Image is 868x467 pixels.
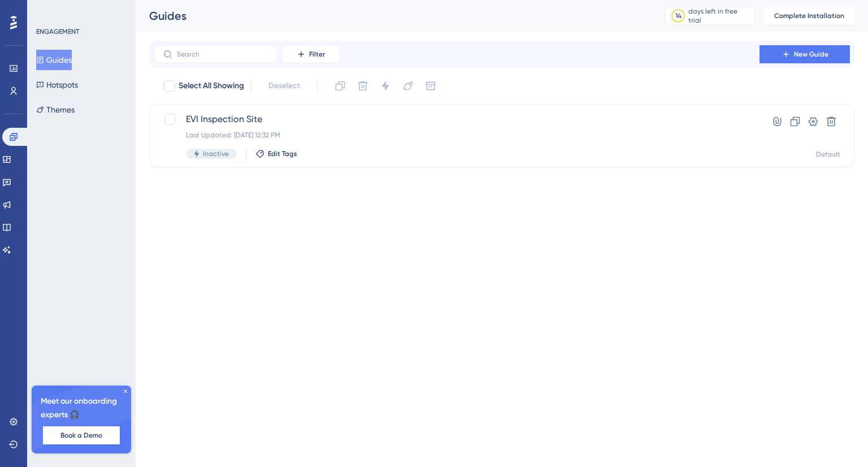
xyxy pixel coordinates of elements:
span: Meet our onboarding experts 🎧 [41,395,122,422]
button: Deselect [258,76,310,96]
span: Select All Showing [179,79,244,93]
div: 14 [675,11,682,20]
span: Filter [309,50,325,59]
button: Guides [36,50,72,70]
span: Book a Demo [60,431,102,440]
button: Themes [36,100,75,120]
span: Deselect [268,79,300,93]
div: Default [816,150,840,159]
button: Book a Demo [43,426,120,444]
div: days left in free trial [688,7,751,25]
button: Edit Tags [255,149,297,158]
span: Complete Installation [774,11,844,20]
input: Search [177,50,268,58]
span: New Guide [794,50,828,59]
div: Last Updated: [DATE] 12:32 PM [186,131,727,140]
button: Hotspots [36,75,78,95]
span: EVI Inspection Site [186,113,727,126]
button: Complete Installation [764,7,854,25]
div: Guides [149,8,636,24]
span: Edit Tags [268,149,297,158]
button: Filter [283,45,339,63]
span: Inactive [203,149,229,158]
div: ENGAGEMENT [36,27,79,36]
button: New Guide [759,45,850,63]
